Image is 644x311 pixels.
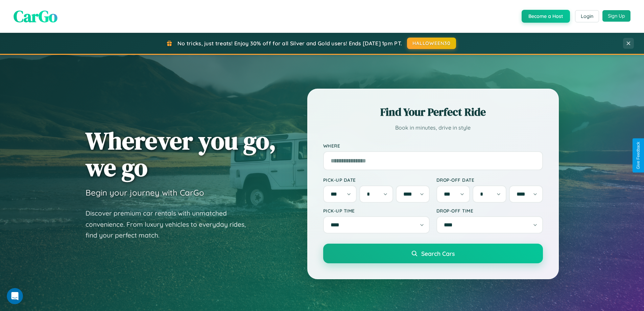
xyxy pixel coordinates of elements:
label: Drop-off Time [436,208,543,214]
p: Discover premium car rentals with unmatched convenience. From luxury vehicles to everyday rides, ... [86,208,255,241]
label: Drop-off Date [436,177,543,183]
span: No tricks, just treats! Enjoy 30% off for all Silver and Gold users! Ends [DATE] 1pm PT. [177,40,402,47]
iframe: Intercom live chat [7,288,23,304]
h2: Find Your Perfect Ride [323,105,543,119]
button: Become a Host [522,10,570,23]
h3: Begin your journey with CarGo [86,187,204,198]
span: Search Cars [421,250,455,257]
div: Give Feedback [636,142,641,169]
h1: Wherever you go, we go [86,127,276,181]
button: Search Cars [323,244,543,263]
button: Login [575,10,599,22]
label: Where [323,143,543,149]
label: Pick-up Date [323,177,430,183]
button: Sign Up [602,10,630,22]
p: Book in minutes, drive in style [323,123,543,133]
button: HALLOWEEN30 [407,38,456,49]
span: CarGo [14,5,57,27]
label: Pick-up Time [323,208,430,214]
